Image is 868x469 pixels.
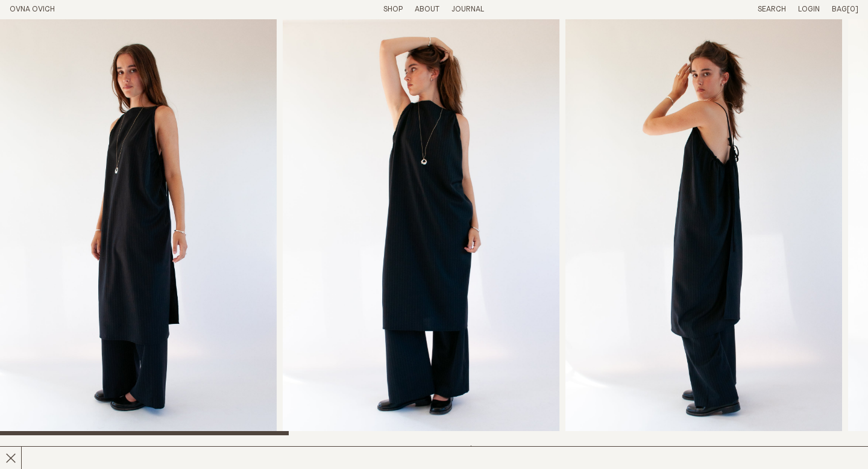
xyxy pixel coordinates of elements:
span: [0] [847,5,858,13]
div: 2 / 8 [283,19,559,435]
a: Search [758,5,786,13]
h2: Apron Dress [10,445,215,462]
a: Journal [451,5,484,13]
img: Apron Dress [283,19,559,435]
a: Login [798,5,820,13]
span: $380.00 [468,446,501,453]
span: Bag [832,5,847,13]
summary: About [415,5,439,15]
img: Apron Dress [565,19,842,435]
a: Shop [383,5,403,13]
a: Home [10,5,55,13]
div: 3 / 8 [565,19,842,435]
